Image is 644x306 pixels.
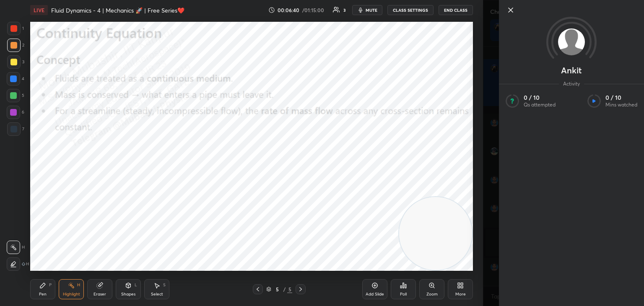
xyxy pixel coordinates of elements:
p: Ankit [561,67,582,74]
div: LIVE [30,5,48,15]
div: Zoom [426,292,438,296]
div: Select [151,292,163,296]
img: shiftIcon.72a6c929.svg [22,262,25,266]
div: 1 [7,22,24,35]
p: 0 / 10 [524,94,556,101]
div: Shapes [121,292,135,296]
div: L [135,283,137,287]
div: 3 [7,55,24,69]
div: Pen [39,292,47,296]
p: Qs attempted [524,101,556,108]
div: Eraser [93,292,106,296]
div: 5 [7,89,24,102]
div: P [49,283,52,287]
p: H [22,245,25,249]
div: 7 [7,122,24,136]
div: Highlight [63,292,80,296]
button: mute [352,5,382,15]
div: 5 [273,287,281,292]
div: More [455,292,466,296]
p: H [26,262,29,266]
img: default.png [558,29,585,55]
div: 4 [7,72,24,86]
div: / [283,287,286,292]
div: Add Slide [366,292,384,296]
p: 0 / 10 [605,94,637,101]
div: Poll [400,292,407,296]
div: 2 [7,39,24,52]
div: 6 [7,106,24,119]
button: CLASS SETTINGS [387,5,434,15]
span: Activity [559,80,584,87]
h4: Fluid Dynamics - 4 | Mechanics 🚀 | Free Series❤️ [51,6,184,14]
div: 5 [287,285,292,293]
span: mute [366,7,377,13]
div: H [77,283,80,287]
div: 3 [343,8,345,12]
button: End Class [439,5,473,15]
div: S [163,283,166,287]
p: Mins watched [605,101,637,108]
